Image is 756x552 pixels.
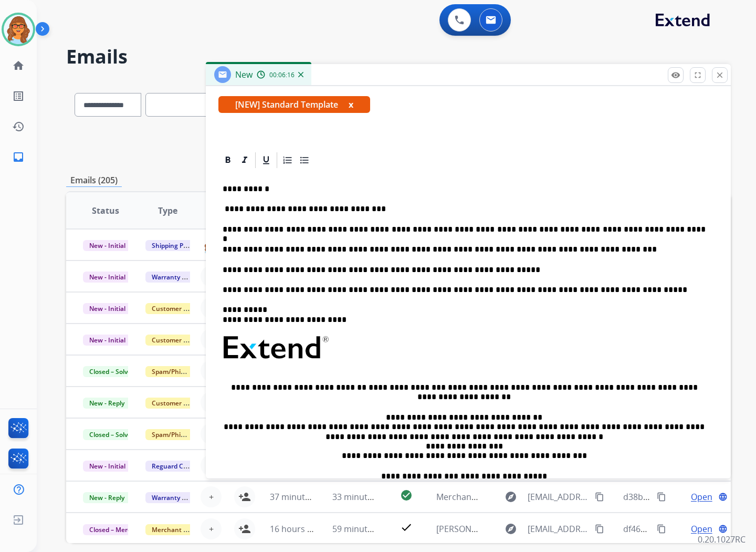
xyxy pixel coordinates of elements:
[201,329,222,350] button: +
[691,491,712,503] span: Open
[145,272,199,283] span: Warranty Ops
[270,523,322,535] span: 16 hours ago
[528,523,589,535] span: [EMAIL_ADDRESS][DOMAIN_NAME]
[657,524,666,534] mat-icon: content_copy
[201,360,222,381] button: +
[698,533,745,546] p: 0.20.1027RC
[297,152,312,168] div: Bullet List
[83,272,132,283] span: New - Initial
[83,303,132,314] span: New - Initial
[691,523,712,535] span: Open
[505,523,517,535] mat-icon: explore
[349,98,353,111] button: x
[12,151,25,163] mat-icon: inbox
[201,392,222,413] button: +
[332,523,393,535] span: 59 minutes ago
[400,489,413,502] mat-icon: check_circle
[12,59,25,72] mat-icon: home
[92,204,119,217] span: Status
[718,492,728,502] mat-icon: language
[238,491,251,503] mat-icon: person_add
[83,398,131,409] span: New - Reply
[83,461,132,472] span: New - Initial
[201,518,222,539] button: +
[145,524,206,535] span: Merchant Team
[83,335,132,346] span: New - Initial
[595,492,604,502] mat-icon: content_copy
[718,524,728,534] mat-icon: language
[145,398,214,409] span: Customer Support
[332,491,393,503] span: 33 minutes ago
[201,486,222,507] button: +
[145,240,217,251] span: Shipping Protection
[258,152,274,168] div: Underline
[505,491,517,503] mat-icon: explore
[158,204,177,217] span: Type
[83,524,179,535] span: Closed – Merchant Transfer
[66,174,122,187] p: Emails (205)
[201,266,222,287] button: +
[400,521,413,534] mat-icon: check
[270,491,331,503] span: 37 minutes ago
[83,366,141,377] span: Closed – Solved
[671,70,680,80] mat-icon: remove_red_eye
[83,429,141,440] span: Closed – Solved
[83,492,131,503] span: New - Reply
[220,152,236,168] div: Bold
[145,429,204,440] span: Spam/Phishing
[203,236,219,253] img: agent-avatar
[235,69,253,80] span: New
[218,96,370,113] span: [NEW] Standard Template
[12,120,25,133] mat-icon: history
[657,492,666,502] mat-icon: content_copy
[436,523,705,535] span: [PERSON_NAME] - 136G227786 - ERGO 3.0 ADJ BASE - KG - 4-12353AB
[145,335,214,346] span: Customer Support
[209,523,214,535] span: +
[209,491,214,503] span: +
[145,303,214,314] span: Customer Support
[201,423,222,444] button: +
[66,46,731,67] h2: Emails
[237,152,253,168] div: Italic
[83,240,132,251] span: New - Initial
[436,491,644,503] span: Merchant Escalation Notification for Request 659550
[528,491,589,503] span: [EMAIL_ADDRESS][DOMAIN_NAME]
[201,297,222,318] button: +
[145,492,199,503] span: Warranty Ops
[238,523,251,535] mat-icon: person_add
[201,455,222,476] button: +
[715,70,724,80] mat-icon: close
[280,152,296,168] div: Ordered List
[693,70,702,80] mat-icon: fullscreen
[12,90,25,102] mat-icon: list_alt
[145,366,204,377] span: Spam/Phishing
[269,71,295,79] span: 00:06:16
[595,524,604,534] mat-icon: content_copy
[145,461,193,472] span: Reguard CS
[4,15,33,44] img: avatar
